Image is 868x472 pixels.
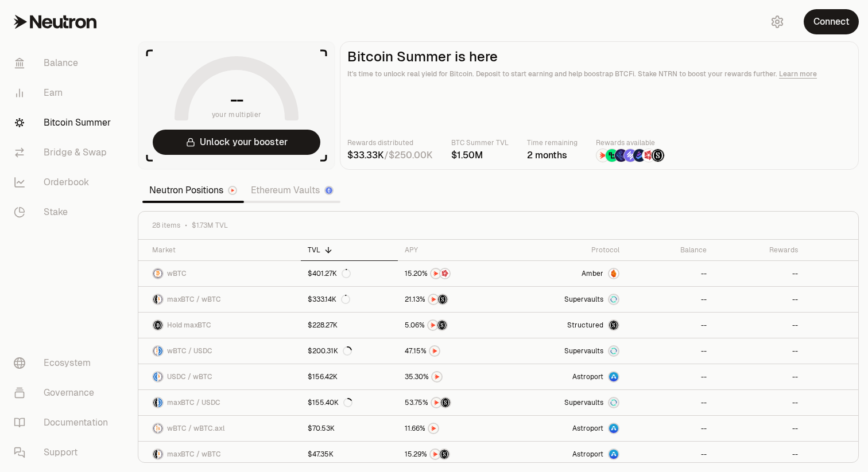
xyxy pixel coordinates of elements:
[615,149,627,162] img: EtherFi Points
[244,179,340,202] a: Ethereum Vaults
[5,378,124,408] a: Governance
[512,261,626,286] a: AmberAmber
[626,287,714,312] a: --
[5,138,124,167] a: Bridge & Swap
[572,372,603,381] span: Astroport
[142,179,244,202] a: Neutron Positions
[431,269,440,278] img: NTRN
[596,137,665,149] p: Rewards available
[212,109,262,120] span: your multiplier
[431,450,440,459] img: NTRN
[519,245,619,255] div: Protocol
[564,295,603,304] span: Supervaults
[301,416,398,441] a: $70.53K
[167,295,221,304] span: maxBTC / wBTC
[301,390,398,415] a: $155.40K
[398,442,512,467] a: NTRNStructured Points
[512,390,626,415] a: SupervaultsSupervaults
[347,149,433,162] div: /
[609,321,618,330] img: maxBTC
[308,398,352,407] div: $155.40K
[429,295,438,304] img: NTRN
[153,269,162,278] img: wBTC Logo
[609,346,618,356] img: Supervaults
[714,416,805,441] a: --
[572,450,603,459] span: Astroport
[138,390,301,415] a: maxBTC LogoUSDC LogomaxBTC / USDC
[440,450,449,459] img: Structured Points
[5,348,124,378] a: Ecosystem
[398,390,512,415] a: NTRNStructured Points
[5,408,124,438] a: Documentation
[152,245,294,255] div: Market
[398,364,512,389] a: NTRN
[158,424,162,433] img: wBTC.axl Logo
[167,398,220,407] span: maxBTC / USDC
[609,295,618,304] img: Supervaults
[138,313,301,338] a: maxBTC LogoHold maxBTC
[152,221,180,230] span: 28 items
[192,221,228,230] span: $1.73M TVL
[405,319,505,331] button: NTRNStructured Points
[512,364,626,389] a: Astroport
[512,338,626,364] a: SupervaultsSupervaults
[512,287,626,312] a: SupervaultsSupervaults
[432,372,441,381] img: NTRN
[5,108,124,138] a: Bitcoin Summer
[308,321,338,330] div: $228.27K
[606,149,618,162] img: Lombard Lux
[153,346,157,356] img: wBTC Logo
[153,372,157,381] img: USDC Logo
[714,313,805,338] a: --
[633,245,707,255] div: Balance
[301,313,398,338] a: $228.27K
[325,187,332,194] img: Ethereum Logo
[714,364,805,389] a: --
[626,364,714,389] a: --
[405,245,505,255] div: APY
[512,313,626,338] a: StructuredmaxBTC
[527,149,578,162] div: 2 months
[582,269,603,278] span: Amber
[567,321,603,330] span: Structured
[440,269,449,278] img: Mars Fragments
[633,149,646,162] img: Bedrock Diamonds
[158,346,162,356] img: USDC Logo
[158,398,162,407] img: USDC Logo
[308,372,338,381] div: $156.42K
[138,364,301,389] a: USDC LogowBTC LogoUSDC / wBTC
[398,287,512,312] a: NTRNStructured Points
[405,268,505,279] button: NTRNMars Fragments
[347,137,433,149] p: Rewards distributed
[714,287,805,312] a: --
[430,346,439,356] img: NTRN
[432,398,441,407] img: NTRN
[596,149,609,162] img: NTRN
[347,68,851,80] p: It's time to unlock real yield for Bitcoin. Deposit to start earning and help boostrap BTCFi. Sta...
[564,346,603,356] span: Supervaults
[624,149,637,162] img: Solv Points
[437,321,447,330] img: Structured Points
[564,398,603,407] span: Supervaults
[720,245,798,255] div: Rewards
[301,287,398,312] a: $333.14K
[153,398,157,407] img: maxBTC Logo
[451,137,509,149] p: BTC Summer TVL
[626,338,714,364] a: --
[609,398,618,407] img: Supervaults
[153,424,157,433] img: wBTC Logo
[527,137,578,149] p: Time remaining
[714,338,805,364] a: --
[308,295,350,304] div: $333.14K
[779,69,817,79] a: Learn more
[714,442,805,467] a: --
[405,423,505,434] button: NTRN
[405,294,505,305] button: NTRNStructured Points
[626,261,714,286] a: --
[229,187,236,194] img: Neutron Logo
[714,261,805,286] a: --
[308,450,334,459] div: $47.35K
[5,78,124,108] a: Earn
[167,321,211,330] span: Hold maxBTC
[626,313,714,338] a: --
